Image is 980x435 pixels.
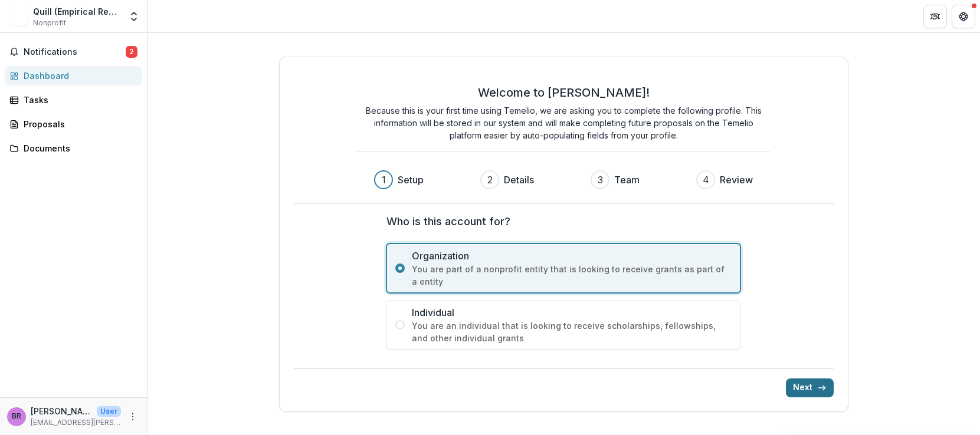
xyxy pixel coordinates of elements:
h3: Details [504,173,534,187]
div: Quill (Empirical Resolutions, Inc). [33,5,121,18]
button: Get Help [952,5,975,28]
span: 2 [126,46,137,58]
button: Partners [923,5,947,28]
span: Individual [412,305,732,319]
span: Nonprofit [33,18,66,28]
button: Open entity switcher [126,5,142,28]
a: Tasks [5,90,142,110]
span: Organization [412,249,732,263]
p: [EMAIL_ADDRESS][PERSON_NAME][DOMAIN_NAME] [31,417,121,428]
span: You are part of a nonprofit entity that is looking to receive grants as part of a entity [412,263,732,288]
button: Next [786,378,834,397]
div: Proposals [24,118,133,130]
div: 2 [487,173,493,187]
div: Tasks [24,94,133,106]
h3: Setup [398,173,424,187]
div: 1 [382,173,386,187]
div: Documents [24,142,133,154]
button: More [126,410,140,424]
div: 4 [703,173,709,187]
h2: Welcome to [PERSON_NAME]! [478,85,650,100]
button: Notifications2 [5,42,142,61]
p: Because this is your first time using Temelio, we are asking you to complete the following profil... [357,104,770,141]
a: Proposals [5,114,142,134]
h3: Review [720,173,753,187]
a: Documents [5,139,142,158]
img: Quill (Empirical Resolutions, Inc). [9,7,28,26]
label: Who is this account for? [386,213,733,229]
div: Progress [374,170,753,189]
span: You are an individual that is looking to receive scholarships, fellowships, and other individual ... [412,319,732,344]
a: Dashboard [5,66,142,85]
div: 3 [598,173,603,187]
p: User [97,406,121,417]
div: Dashboard [24,70,133,82]
h3: Team [614,173,640,187]
p: [PERSON_NAME] [31,405,92,417]
span: Notifications [24,47,126,57]
div: Bebe Ryan [12,413,21,420]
